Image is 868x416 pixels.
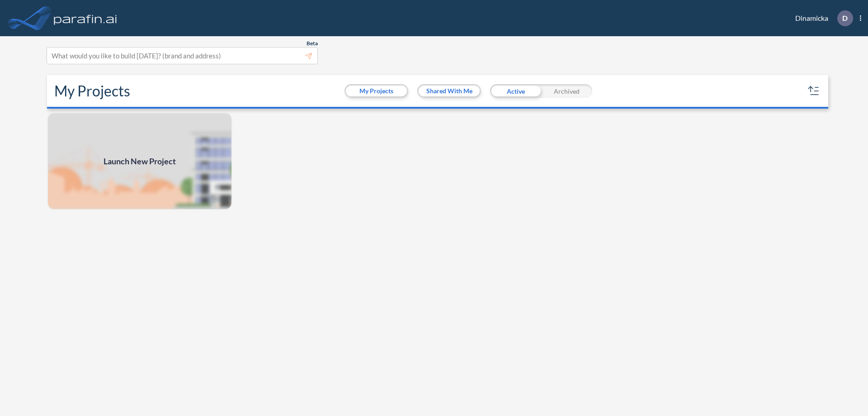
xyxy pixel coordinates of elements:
[842,14,848,22] p: D
[47,112,232,210] img: add
[52,9,119,27] img: logo
[807,84,821,98] button: sort
[419,86,480,96] button: Shared With Me
[782,10,861,26] div: Dinamicka
[54,82,130,100] h2: My Projects
[104,155,176,167] span: Launch New Project
[47,112,232,210] a: Launch New Project
[541,84,592,98] div: Archived
[346,86,407,96] button: My Projects
[307,40,318,47] span: Beta
[490,84,541,98] div: Active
